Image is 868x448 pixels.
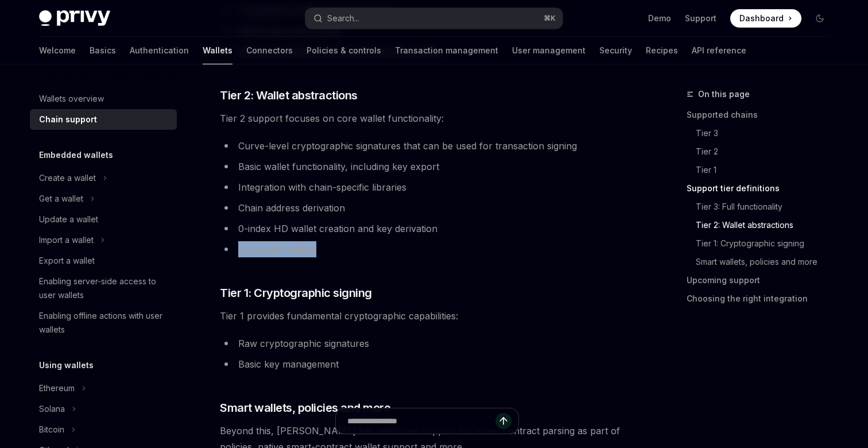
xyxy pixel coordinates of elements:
div: Get a wallet [39,192,83,206]
div: Enabling server-side access to user wallets [39,275,170,302]
li: Integration with chain-specific libraries [220,179,634,195]
a: Tier 3 [687,124,838,142]
div: Search... [327,11,359,25]
a: Wallets overview [30,88,177,109]
div: Enabling offline actions with user wallets [39,309,170,337]
button: Toggle Get a wallet section [30,188,177,209]
a: Tier 2 [687,142,838,161]
a: Transaction management [395,37,498,64]
a: Connectors [246,37,293,64]
span: Tier 2 support focuses on core wallet functionality: [220,110,634,126]
a: User management [512,37,586,64]
a: Wallets [203,37,232,64]
a: Support [685,13,716,24]
li: Chain address derivation [220,200,634,216]
span: Tier 2: Wallet abstractions [220,87,358,103]
button: Toggle Import a wallet section [30,230,177,250]
a: Recipes [646,37,678,64]
a: Smart wallets, policies and more [687,253,838,271]
input: Ask a question... [347,408,495,434]
a: Support tier definitions [687,179,838,198]
span: ⌘ K [544,14,556,23]
button: Toggle Bitcoin section [30,419,177,440]
div: Update a wallet [39,213,98,226]
div: Import a wallet [39,233,94,247]
a: Enabling offline actions with user wallets [30,306,177,340]
li: Raw cryptographic signatures [220,335,634,352]
div: Bitcoin [39,423,64,437]
img: dark logo [39,10,110,26]
a: Update a wallet [30,209,177,230]
button: Toggle Create a wallet section [30,168,177,188]
h5: Using wallets [39,358,94,372]
a: Upcoming support [687,271,838,289]
a: Dashboard [730,9,801,28]
span: Tier 1 provides fundamental cryptographic capabilities: [220,308,634,324]
div: Solana [39,402,65,416]
li: Basic wallet functionality, including key export [220,159,634,175]
span: On this page [698,87,750,101]
a: Enabling server-side access to user wallets [30,271,177,306]
a: Tier 2: Wallet abstractions [687,216,838,234]
a: Chain support [30,109,177,130]
button: Toggle Ethereum section [30,378,177,399]
li: 0-index HD wallet creation and key derivation [220,221,634,237]
li: Basic key management [220,356,634,372]
a: Basics [90,37,116,64]
button: Send message [495,413,511,429]
a: Demo [648,13,671,24]
button: Open search [305,8,563,29]
div: Ethereum [39,381,75,395]
a: Tier 3: Full functionality [687,198,838,216]
div: Chain support [39,113,97,126]
span: Dashboard [739,13,784,24]
h5: Embedded wallets [39,148,113,162]
a: API reference [692,37,746,64]
a: Export a wallet [30,250,177,271]
span: Tier 1: Cryptographic signing [220,285,372,301]
a: Policies & controls [307,37,381,64]
span: Smart wallets, policies and more [220,400,390,416]
button: Toggle dark mode [811,9,829,28]
button: Toggle Solana section [30,399,177,419]
a: Supported chains [687,106,838,124]
div: Export a wallet [39,254,95,268]
a: Choosing the right integration [687,289,838,308]
a: Tier 1 [687,161,838,179]
a: Authentication [130,37,189,64]
a: Tier 1: Cryptographic signing [687,234,838,253]
li: Curve-level cryptographic signatures that can be used for transaction signing [220,138,634,154]
div: Wallets overview [39,92,104,106]
div: Create a wallet [39,171,96,185]
a: Welcome [39,37,76,64]
li: Embedded wallets [220,241,634,257]
a: Security [599,37,632,64]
